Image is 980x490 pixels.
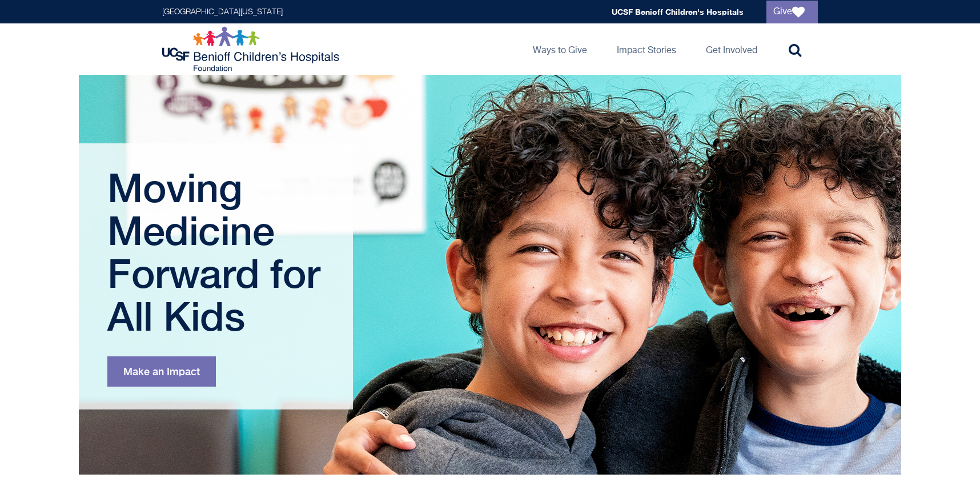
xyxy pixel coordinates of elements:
a: Make an Impact [107,356,216,387]
a: Impact Stories [608,23,685,75]
a: Get Involved [697,23,766,75]
a: Give [766,1,818,23]
a: UCSF Benioff Children's Hospitals [612,7,744,17]
img: Logo for UCSF Benioff Children's Hospitals Foundation [162,26,342,72]
h1: Moving Medicine Forward for All Kids [107,166,327,338]
a: Ways to Give [524,23,596,75]
a: [GEOGRAPHIC_DATA][US_STATE] [162,8,283,16]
